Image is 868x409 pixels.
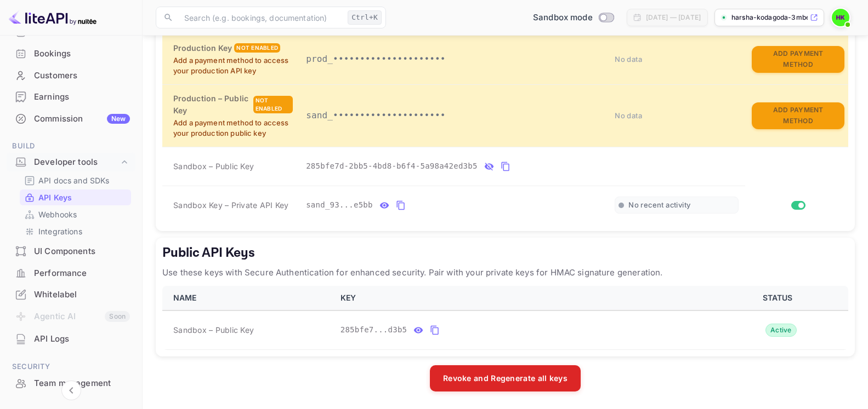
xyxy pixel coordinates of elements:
a: Performance [7,263,135,283]
button: Add Payment Method [752,46,844,73]
span: sand_93...e5bb [306,199,373,211]
span: No data [615,55,642,64]
div: Integrations [20,223,131,239]
div: Developer tools [34,156,119,169]
h6: Production Key [173,42,232,54]
div: API Keys [20,189,131,205]
a: Integrations [24,226,127,237]
div: Commission [34,113,130,125]
span: Security [7,361,135,373]
th: NAME [162,286,334,310]
div: UI Components [34,245,130,258]
div: Performance [34,267,130,280]
div: Customers [7,65,135,87]
p: harsha-kodagoda-3mbe3.... [731,13,808,22]
div: New [107,114,130,124]
span: Build [7,140,135,152]
span: Sandbox – Public Key [173,160,254,172]
a: Add Payment Method [752,54,844,63]
span: Sandbox Key – Private API Key [173,200,288,210]
div: Team management [34,377,130,390]
div: Team management [7,373,135,394]
span: Sandbox – Public Key [173,324,254,336]
a: CommissionNew [7,108,135,129]
a: Add Payment Method [752,110,844,119]
div: Active [765,324,797,337]
div: API docs and SDKs [20,172,131,188]
span: Sandbox mode [533,11,593,24]
p: Use these keys with Secure Authentication for enhanced security. Pair with your private keys for ... [162,266,848,279]
div: Performance [7,263,135,284]
th: STATUS [711,286,848,310]
span: No recent activity [628,200,690,210]
div: Earnings [7,87,135,108]
button: Add Payment Method [752,102,844,129]
table: private api keys table [162,9,848,224]
input: Search (e.g. bookings, documentation) [178,7,343,28]
div: Ctrl+K [348,10,382,25]
th: KEY [334,286,711,310]
p: API Keys [38,192,72,203]
a: API docs and SDKs [24,175,127,186]
p: Integrations [38,226,82,237]
a: UI Components [7,241,135,261]
a: Earnings [7,87,135,107]
div: Bookings [7,43,135,65]
div: UI Components [7,241,135,262]
a: API Keys [24,192,127,203]
h6: Production – Public Key [173,93,251,117]
button: Revoke and Regenerate all keys [430,365,581,391]
div: CommissionNew [7,108,135,130]
div: Webhooks [20,206,131,222]
span: 285bfe7...d3b5 [341,324,407,336]
button: Collapse navigation [61,381,81,400]
div: Developer tools [7,153,135,172]
table: public api keys table [162,286,848,350]
div: Bookings [34,48,130,60]
a: Whitelabel [7,284,135,304]
div: API Logs [7,329,135,350]
div: Whitelabel [7,284,135,306]
div: Whitelabel [34,289,130,301]
div: API Logs [34,333,130,345]
a: Team management [7,373,135,393]
p: Webhooks [38,209,77,220]
span: No data [615,111,642,120]
img: LiteAPI logo [9,9,97,26]
div: [DATE] — [DATE] [646,13,701,22]
div: Switch to Production mode [529,11,618,24]
p: Add a payment method to access your production public key [173,118,293,139]
p: sand_••••••••••••••••••••• [306,109,602,122]
img: Harsha Kodagoda [832,9,849,26]
a: Bookings [7,43,135,64]
h5: Public API Keys [162,244,848,262]
a: Home [7,22,135,42]
p: API docs and SDKs [38,175,110,186]
p: prod_••••••••••••••••••••• [306,53,602,66]
div: Not enabled [253,96,293,113]
p: Add a payment method to access your production API key [173,55,293,77]
div: Earnings [34,91,130,103]
a: Customers [7,65,135,85]
a: API Logs [7,329,135,349]
span: 285bfe7d-2bb5-4bd8-b6f4-5a98a42ed3b5 [306,160,477,172]
div: Not enabled [234,43,280,53]
a: Webhooks [24,209,127,220]
div: Customers [34,70,130,82]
